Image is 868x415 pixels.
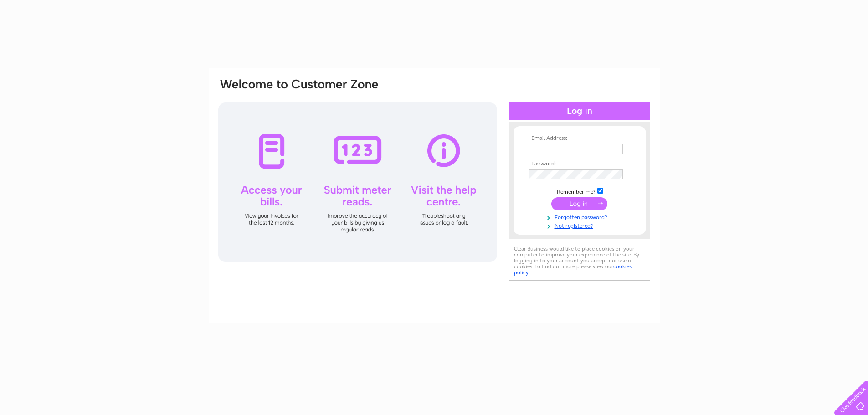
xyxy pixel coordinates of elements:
div: Clear Business would like to place cookies on your computer to improve your experience of the sit... [509,241,650,281]
th: Password: [527,161,632,167]
td: Remember me? [527,186,632,195]
input: Submit [551,197,607,210]
a: Not registered? [529,221,632,230]
a: Forgotten password? [529,212,632,221]
th: Email Address: [527,135,632,142]
a: cookies policy [514,263,632,276]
